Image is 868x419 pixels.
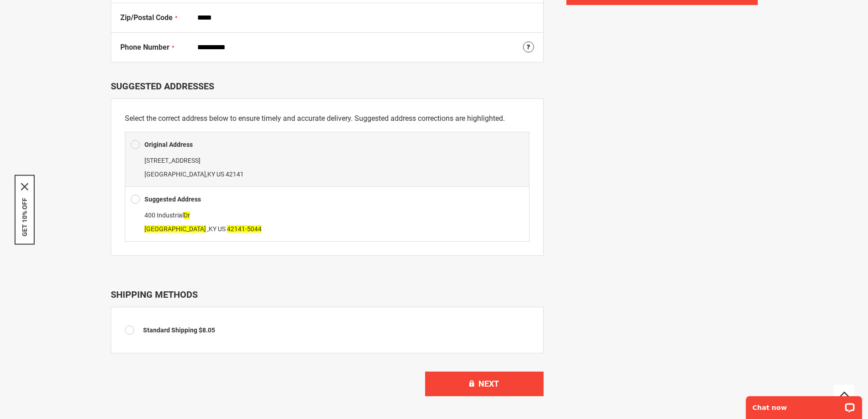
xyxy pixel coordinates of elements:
[144,212,190,219] span: 400 Industrial
[21,183,28,190] svg: close icon
[227,225,262,233] span: 42141-5044
[144,157,200,164] span: [STREET_ADDRESS]
[144,196,201,203] b: Suggested Address
[218,225,226,233] span: US
[21,197,28,236] button: GET 10% OFF
[740,390,868,419] iframe: LiveChat chat widget
[120,43,169,52] span: Phone Number
[184,212,190,219] span: Dr
[111,289,544,300] div: Shipping Methods
[209,225,216,233] span: KY
[199,326,215,334] span: $8.05
[226,171,244,178] span: 42141
[478,379,499,388] span: Next
[144,171,206,178] span: [GEOGRAPHIC_DATA]
[144,141,193,148] b: Original Address
[131,208,524,236] div: ,
[125,113,529,124] p: Select the correct address below to ensure timely and accurate delivery. Suggested address correc...
[21,183,28,190] button: Close
[207,171,215,178] span: KY
[143,326,197,334] span: Standard Shipping
[216,171,224,178] span: US
[120,13,173,22] span: Zip/Postal Code
[111,81,544,92] div: Suggested Addresses
[144,225,206,233] span: [GEOGRAPHIC_DATA]
[131,154,524,181] div: ,
[425,372,544,396] button: Next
